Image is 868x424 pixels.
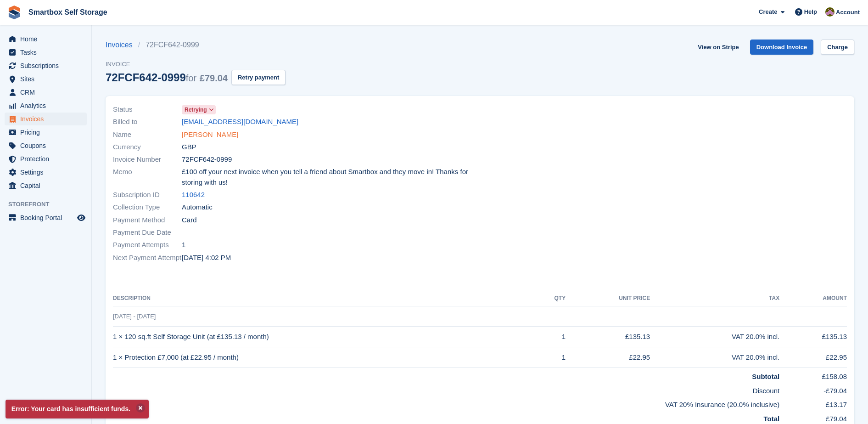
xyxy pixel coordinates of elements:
[535,347,566,368] td: 1
[182,202,213,213] span: Automatic
[113,154,182,165] span: Invoice Number
[106,40,138,51] a: Invoices
[804,7,817,17] span: Help
[231,70,286,85] button: Retry payment
[182,253,231,263] time: 2025-09-29 15:02:49 UTC
[20,46,75,59] span: Tasks
[113,104,182,115] span: Status
[113,215,182,226] span: Payment Method
[825,7,834,17] img: Kayleigh Devlin
[535,327,566,347] td: 1
[779,327,847,347] td: £135.13
[20,179,75,192] span: Capital
[535,291,566,306] th: QTY
[113,240,182,250] span: Payment Attempts
[5,73,87,85] a: menu
[5,59,87,72] a: menu
[20,211,75,224] span: Booking Portal
[185,106,207,114] span: Retrying
[113,347,535,368] td: 1 × Protection £7,000 (at £22.95 / month)
[650,332,779,342] div: VAT 20.0% incl.
[113,130,182,140] span: Name
[20,113,75,125] span: Invoices
[182,240,185,250] span: 1
[5,113,87,125] a: menu
[821,40,854,55] a: Charge
[20,166,75,179] span: Settings
[5,179,87,192] a: menu
[5,139,87,152] a: menu
[650,352,779,363] div: VAT 20.0% incl.
[25,5,111,20] a: Smartbox Self Storage
[7,6,21,19] img: stora-icon-8386f47178a22dfd0bd8f6a31ec36ba5ce8667c1dd55bd0f319d3a0aa187defe.svg
[182,154,232,165] span: 72FCF642-0999
[113,396,779,410] td: VAT 20% Insurance (20.0% inclusive)
[106,60,286,69] span: Invoice
[5,33,87,45] a: menu
[20,59,75,72] span: Subscriptions
[566,347,650,368] td: £22.95
[5,211,87,224] a: menu
[5,153,87,165] a: menu
[182,130,238,140] a: [PERSON_NAME]
[20,99,75,112] span: Analytics
[566,291,650,306] th: Unit Price
[113,327,535,347] td: 1 × 120 sq.ft Self Storage Unit (at £135.13 / month)
[113,313,156,320] span: [DATE] - [DATE]
[759,7,777,17] span: Create
[106,40,286,51] nav: breadcrumbs
[694,40,742,55] a: View on Stripe
[182,142,196,153] span: GBP
[182,104,216,115] a: Retrying
[5,46,87,59] a: menu
[5,166,87,179] a: menu
[20,126,75,139] span: Pricing
[113,291,535,306] th: Description
[182,190,205,200] a: 110642
[779,382,847,396] td: -£79.04
[779,291,847,306] th: Amount
[566,327,650,347] td: £135.13
[779,396,847,410] td: £13.17
[113,253,182,263] span: Next Payment Attempt
[20,86,75,99] span: CRM
[182,167,475,187] span: £100 off your next invoice when you tell a friend about Smartbox and they move in! Thanks for sto...
[650,291,779,306] th: Tax
[186,73,196,83] span: for
[20,153,75,165] span: Protection
[76,212,87,223] a: Preview store
[106,71,228,84] div: 72FCF642-0999
[200,73,228,83] span: £79.04
[113,190,182,200] span: Subscription ID
[113,382,779,396] td: Discount
[752,373,779,380] strong: Subtotal
[182,215,197,226] span: Card
[113,202,182,213] span: Collection Type
[20,73,75,85] span: Sites
[836,8,860,17] span: Account
[8,200,91,209] span: Storefront
[113,167,182,187] span: Memo
[5,126,87,139] a: menu
[764,415,780,423] strong: Total
[5,86,87,99] a: menu
[20,139,75,152] span: Coupons
[5,99,87,112] a: menu
[113,142,182,153] span: Currency
[113,227,182,238] span: Payment Due Date
[20,33,75,45] span: Home
[182,117,298,127] a: [EMAIL_ADDRESS][DOMAIN_NAME]
[779,368,847,382] td: £158.08
[779,347,847,368] td: £22.95
[6,400,149,418] p: Error: Your card has insufficient funds.
[113,117,182,127] span: Billed to
[750,40,814,55] a: Download Invoice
